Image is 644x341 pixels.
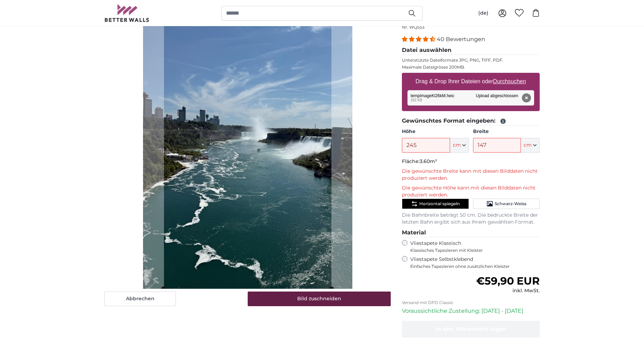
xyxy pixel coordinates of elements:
p: Unterstützte Dateiformate JPG, PNG, TIFF, PDF. [402,57,540,63]
label: Höhe [402,128,469,135]
span: cm [524,142,532,149]
p: Die gewünschte Breite kann mit diesen Bilddaten nicht produziert werden. [402,168,540,182]
span: 4.38 stars [402,36,437,42]
button: cm [450,138,469,153]
button: cm [521,138,540,153]
p: Versand mit DPD Classic [402,300,540,305]
button: In den Warenkorb legen [402,321,540,338]
p: Fläche: [402,158,540,165]
span: 40 Bewertungen [437,36,485,42]
span: Nr. WQ553 [402,24,425,30]
label: Breite [473,128,540,135]
label: Vliestapete Klassisch [410,240,534,253]
span: Einfaches Tapezieren ohne zusätzlichen Kleister [410,264,540,269]
span: 3.60m² [420,158,437,164]
legend: Material [402,228,540,237]
span: In den Warenkorb legen [435,326,507,332]
label: Drag & Drop Ihrer Dateien oder [413,75,529,88]
button: (de) [473,7,494,20]
button: Horizontal spiegeln [402,199,469,209]
img: Betterwalls [104,4,150,22]
span: Horizontal spiegeln [419,201,460,207]
button: Abbrechen [104,292,176,306]
u: Durchsuchen [493,78,526,84]
p: Die Bahnbreite beträgt 50 cm. Die bedruckte Breite der letzten Bahn ergibt sich aus Ihrem gewählt... [402,212,540,226]
span: €59,90 EUR [476,274,540,287]
button: Schwarz-Weiss [473,199,540,209]
legend: Gewünschtes Format eingeben: [402,117,540,125]
span: cm [453,142,461,149]
p: Die gewünschte Höhe kann mit diesen Bilddaten nicht produziert werden. [402,185,540,199]
p: Maximale Dateigrösse 200MB. [402,64,540,70]
button: Bild zuschneiden [248,292,391,306]
div: inkl. MwSt. [476,287,540,294]
span: Klassisches Tapezieren mit Kleister [410,248,534,253]
p: Voraussichtliche Zustellung: [DATE] - [DATE] [402,307,540,315]
legend: Datei auswählen [402,46,540,55]
span: Schwarz-Weiss [495,201,526,207]
label: Vliestapete Selbstklebend [410,256,540,269]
